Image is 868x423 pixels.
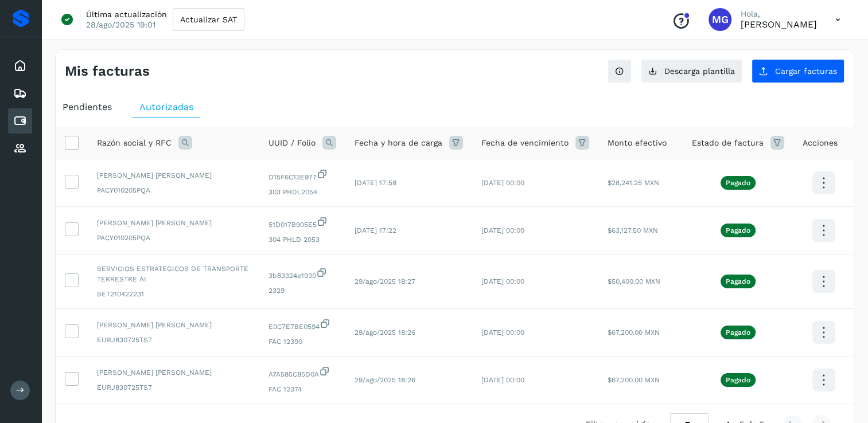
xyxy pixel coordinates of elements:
span: Fecha de vencimiento [481,137,569,149]
span: FAC 12374 [268,384,336,394]
p: Pagado [726,376,750,384]
span: Pendientes [63,101,112,112]
span: $67,200.00 MXN [608,376,660,384]
p: Pagado [726,226,750,234]
div: Proveedores [8,136,32,161]
span: D15F6C13E977 [268,169,336,182]
span: PACY010205PQA [97,185,250,195]
span: 29/ago/2025 18:27 [355,277,415,285]
span: [DATE] 00:00 [481,277,524,285]
span: [PERSON_NAME] [PERSON_NAME] [97,367,250,378]
span: 29/ago/2025 18:26 [355,328,415,336]
p: Hola, [741,9,817,19]
span: $50,400.00 MXN [608,277,660,285]
span: [PERSON_NAME] [PERSON_NAME] [97,170,250,181]
div: Embarques [8,81,32,106]
span: Fecha y hora de carga [355,137,442,149]
span: UUID / Folio [268,137,316,149]
span: [DATE] 00:00 [481,226,524,234]
span: 303 PHDL2054 [268,187,336,197]
span: Razón social y RFC [97,137,172,149]
div: Inicio [8,53,32,79]
span: [DATE] 00:00 [481,179,524,187]
div: Cuentas por pagar [8,108,32,134]
span: 51D017B905E5 [268,216,336,230]
span: Descarga plantilla [664,67,735,75]
span: $63,127.50 MXN [608,226,658,234]
span: Autorizadas [139,101,193,112]
span: [DATE] 17:22 [355,226,396,234]
span: EURJ830725TS7 [97,335,250,345]
span: A7A585C85D0A [268,366,336,379]
span: $67,200.00 MXN [608,328,660,336]
p: Pagado [726,179,750,187]
span: PACY010205PQA [97,233,250,243]
span: 304 PHLD 2053 [268,234,336,245]
p: Pagado [726,328,750,336]
span: 2329 [268,285,336,296]
span: 29/ago/2025 18:26 [355,376,415,384]
span: SERVICIOS ESTRATEGICOS DE TRANSPORTE TERRESTRE AI [97,264,250,284]
span: Estado de factura [692,137,764,149]
p: Pagado [726,277,750,285]
p: 28/ago/2025 19:01 [86,19,155,30]
span: [DATE] 17:58 [355,179,396,187]
span: Cargar facturas [775,67,837,75]
span: Acciones [803,137,838,149]
h4: Mis facturas [65,63,150,80]
p: MANUEL GERARDO VELA [741,19,817,30]
span: E0C7E7BE0594 [268,318,336,332]
button: Descarga plantilla [641,59,742,83]
span: FAC 12390 [268,336,336,347]
span: EURJ830725TS7 [97,382,250,393]
span: Monto efectivo [608,137,667,149]
span: Actualizar SAT [180,15,237,23]
span: [DATE] 00:00 [481,376,524,384]
button: Cargar facturas [752,59,844,83]
button: Actualizar SAT [173,8,244,31]
span: [PERSON_NAME] [PERSON_NAME] [97,320,250,330]
span: [DATE] 00:00 [481,328,524,336]
span: 3b83324e1930 [268,267,336,281]
span: $28,241.25 MXN [608,179,659,187]
span: [PERSON_NAME] [PERSON_NAME] [97,218,250,228]
span: SET210422231 [97,289,250,299]
p: Última actualización [86,9,167,19]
